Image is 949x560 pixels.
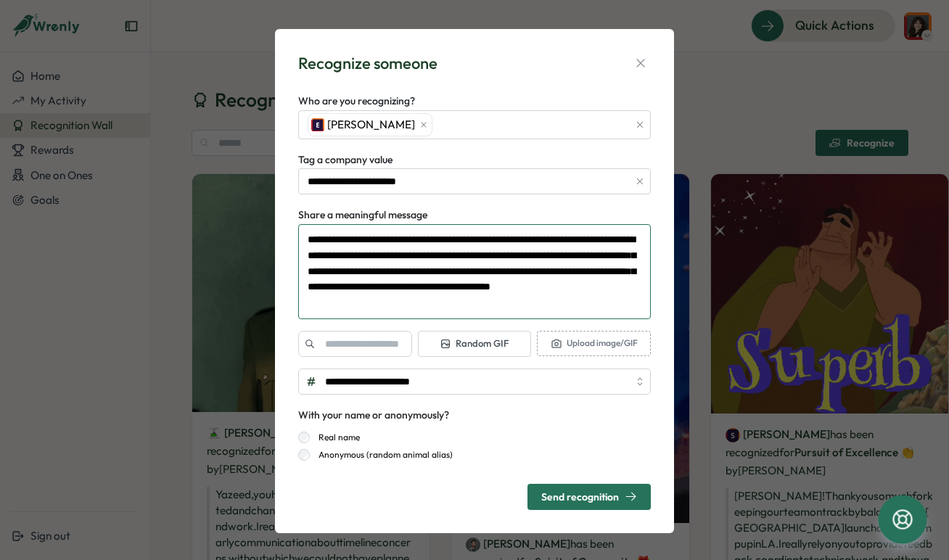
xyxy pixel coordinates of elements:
div: Recognize someone [298,52,437,75]
img: Emilie Jensen [311,118,324,131]
label: Share a meaningful message [298,207,427,223]
label: Anonymous (random animal alias) [310,449,453,461]
div: Send recognition [541,490,637,503]
label: Real name [310,432,360,443]
label: Tag a company value [298,152,393,168]
label: Who are you recognizing? [298,94,415,110]
span: Random GIF [440,337,509,350]
button: Send recognition [527,484,651,510]
button: Random GIF [418,331,532,357]
div: With your name or anonymously? [298,408,449,424]
span: [PERSON_NAME] [327,117,415,133]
